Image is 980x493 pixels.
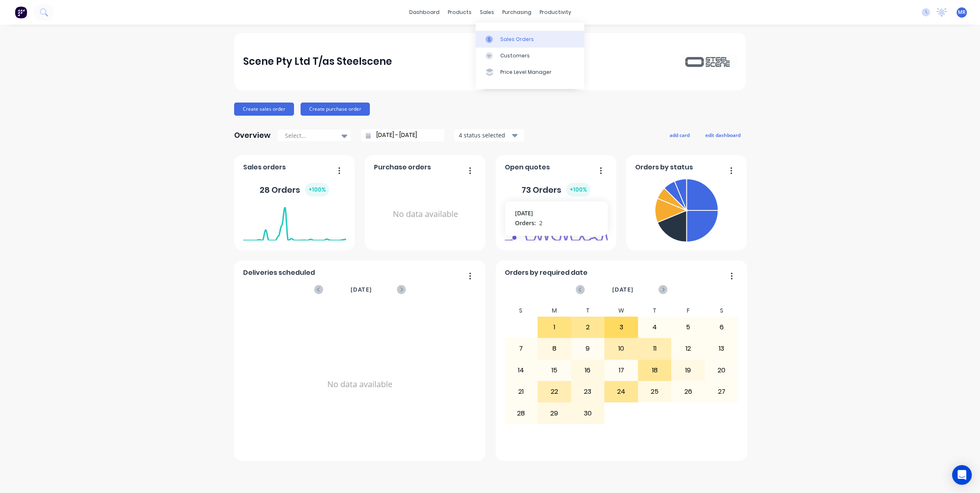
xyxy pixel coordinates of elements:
[500,52,530,59] div: Customers
[572,338,604,359] div: 9
[638,360,671,381] div: 18
[243,162,286,172] span: Sales orders
[612,285,634,294] span: [DATE]
[538,360,571,381] div: 15
[476,6,498,18] div: sales
[572,317,604,338] div: 2
[572,403,604,423] div: 30
[572,381,604,402] div: 23
[672,381,704,402] div: 26
[260,183,329,196] div: 28 Orders
[638,338,671,359] div: 11
[952,465,972,485] div: Open Intercom Messenger
[538,338,571,359] div: 8
[638,317,671,338] div: 4
[505,162,550,172] span: Open quotes
[305,183,329,196] div: + 100 %
[672,338,704,359] div: 12
[605,381,638,402] div: 24
[500,36,534,43] div: Sales Orders
[15,6,27,18] img: Factory
[522,183,590,196] div: 73 Orders
[505,381,538,402] div: 21
[459,131,511,139] div: 4 status selected
[672,317,704,338] div: 5
[705,305,738,317] div: S
[498,6,536,18] div: purchasing
[664,130,695,140] button: add card
[671,305,705,317] div: F
[505,360,538,381] div: 14
[538,305,571,317] div: M
[505,338,538,359] div: 7
[672,360,704,381] div: 19
[500,68,552,76] div: Price Level Manager
[476,48,584,64] a: Customers
[536,6,575,18] div: productivity
[705,338,738,359] div: 13
[476,64,584,80] a: Price Level Manager
[234,127,271,144] div: Overview
[538,403,571,423] div: 29
[958,9,966,16] span: MR
[605,360,638,381] div: 17
[454,129,524,142] button: 4 status selected
[605,338,638,359] div: 10
[538,381,571,402] div: 22
[444,6,476,18] div: products
[351,285,372,294] span: [DATE]
[476,31,584,47] a: Sales Orders
[638,381,671,402] div: 25
[700,130,746,140] button: edit dashboard
[538,317,571,338] div: 1
[374,162,431,172] span: Purchase orders
[679,54,737,68] img: Scene Pty Ltd T/as Steelscene
[301,103,370,116] button: Create purchase order
[571,305,605,317] div: T
[566,183,590,196] div: + 100 %
[505,403,538,423] div: 28
[605,317,638,338] div: 3
[638,305,672,317] div: T
[604,305,638,317] div: W
[243,53,392,70] div: Scene Pty Ltd T/as Steelscene
[234,103,294,116] button: Create sales order
[705,360,738,381] div: 20
[374,176,477,253] div: No data available
[572,360,604,381] div: 16
[635,162,693,172] span: Orders by status
[243,305,477,464] div: No data available
[705,317,738,338] div: 6
[504,305,538,317] div: S
[705,381,738,402] div: 27
[405,6,444,18] a: dashboard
